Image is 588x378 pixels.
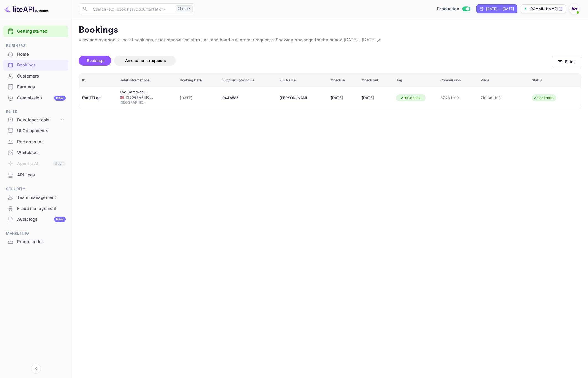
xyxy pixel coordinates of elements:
th: Hotel informations [116,74,177,87]
th: Supplier Booking ID [219,74,276,87]
div: Allison Bugden [280,94,307,102]
span: Build [3,109,68,115]
div: Team management [3,192,68,203]
div: Switch to Sandbox mode [435,6,472,12]
div: Developer tools [17,117,60,123]
div: Commission [17,95,66,101]
span: [DATE] [180,95,216,101]
div: Promo codes [3,236,68,247]
div: Performance [3,137,68,147]
div: Team management [17,194,66,201]
div: Ctrl+K [176,5,193,12]
button: Collapse navigation [31,364,41,374]
a: Earnings [3,82,68,92]
span: [GEOGRAPHIC_DATA] [126,95,153,100]
span: United States of America [120,96,124,99]
a: CommissionNew [3,93,68,103]
span: [DATE] - [DATE] [344,37,376,43]
th: Tag [393,74,437,87]
div: Fraud management [3,203,68,214]
span: Security [3,186,68,192]
div: [DATE] — [DATE] [486,6,514,11]
span: [GEOGRAPHIC_DATA] [120,100,147,105]
div: Confirmed [530,94,557,101]
a: Home [3,49,68,59]
th: Check in [327,74,359,87]
div: l7m1TTLqe [82,94,113,102]
div: Audit logs [17,216,66,223]
div: account-settings tabs [79,56,552,66]
img: LiteAPI logo [4,4,49,13]
th: Price [477,74,528,87]
img: With Joy [570,4,579,13]
button: Filter [552,56,581,67]
div: Refundable [396,94,425,101]
div: CommissionNew [3,93,68,104]
div: [DATE] [331,94,355,102]
div: Whitelabel [3,147,68,158]
span: 87.23 USD [440,95,474,101]
a: Customers [3,71,68,81]
div: Audit logsNew [3,214,68,225]
div: Whitelabel [17,150,66,156]
span: Bookings [87,58,105,63]
div: Bookings [17,62,66,68]
div: New [54,217,66,222]
a: Fraud management [3,203,68,214]
div: UI Components [3,125,68,136]
a: Whitelabel [3,147,68,158]
div: Customers [17,73,66,79]
p: View and manage all hotel bookings, track reservation statuses, and handle customer requests. Sho... [79,37,581,43]
span: Business [3,43,68,49]
div: Developer tools [3,115,68,125]
div: Earnings [17,84,66,90]
th: Booking Date [177,74,219,87]
div: New [54,96,66,101]
div: API Logs [17,172,66,178]
div: Fraud management [17,205,66,212]
th: Commission [437,74,477,87]
a: Performance [3,137,68,147]
a: Audit logsNew [3,214,68,224]
th: Full Name [276,74,327,87]
span: 710.36 USD [481,95,508,101]
a: Getting started [17,28,66,35]
table: booking table [79,74,581,109]
a: UI Components [3,125,68,136]
div: UI Components [17,128,66,134]
th: Status [528,74,581,87]
div: Earnings [3,82,68,92]
div: Home [17,51,66,58]
a: Team management [3,192,68,202]
input: Search (e.g. bookings, documentation) [90,3,173,14]
span: Amendment requests [125,58,166,63]
div: Performance [17,139,66,145]
span: Production [437,6,459,12]
div: 9448585 [222,94,273,102]
span: Marketing [3,230,68,236]
button: Change date range [376,37,382,43]
div: Getting started [3,26,68,37]
a: Bookings [3,60,68,70]
th: Check out [359,74,393,87]
p: Bookings [79,25,581,36]
div: Bookings [3,60,68,71]
p: [DOMAIN_NAME] [529,6,558,11]
div: API Logs [3,170,68,181]
th: ID [79,74,116,87]
div: [DATE] [362,94,390,102]
div: Customers [3,71,68,82]
div: The Commonwealth [120,89,147,95]
a: API Logs [3,170,68,180]
a: Promo codes [3,236,68,247]
div: Promo codes [17,239,66,245]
